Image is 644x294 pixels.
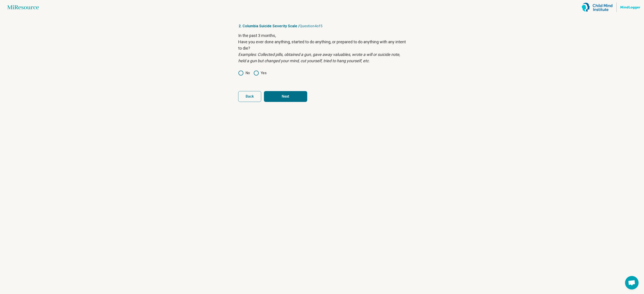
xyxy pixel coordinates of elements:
button: Next [264,91,307,102]
p: 2. Columbia Suicide Severity Scale / [238,23,406,29]
em: Examples: Collected pills, obtained a gun, gave away valuables, wrote a will or suicide note, hel... [238,52,400,63]
label: No [238,70,250,76]
div: Open chat [625,276,639,289]
span: Back [246,95,254,98]
p: Have you ever done anything, started to do anything, or prepared to do anything with any intent t... [238,39,406,51]
p: In the past 3 months, [238,32,406,39]
span: Question 4 of 5 [300,24,322,28]
label: Yes [254,70,267,76]
button: Back [238,91,261,102]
